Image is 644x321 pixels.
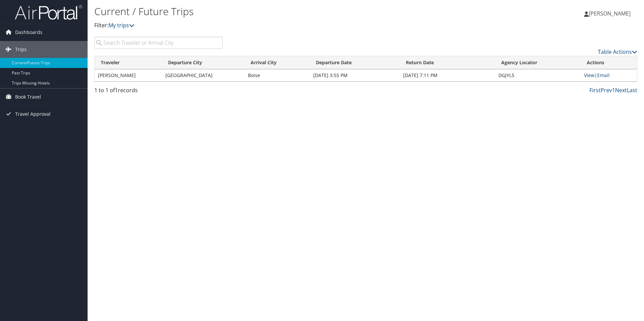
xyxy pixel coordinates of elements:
[589,86,601,94] a: First
[15,41,27,58] span: Trips
[495,69,581,81] td: DGJYL5
[400,56,495,69] th: Return Date: activate to sort column ascending
[589,10,631,17] span: [PERSON_NAME]
[584,72,594,78] a: View
[94,37,223,49] input: Search Traveler or Arrival City
[115,86,118,94] span: 1
[162,56,245,69] th: Departure City: activate to sort column ascending
[95,56,162,69] th: Traveler: activate to sort column ascending
[598,48,637,56] a: Table Actions
[15,24,42,41] span: Dashboards
[94,4,456,19] h1: Current / Future Trips
[310,56,400,69] th: Departure Date: activate to sort column descending
[615,86,627,94] a: Next
[601,86,612,94] a: Prev
[581,69,637,81] td: |
[597,72,610,78] a: Email
[94,21,456,30] p: Filter:
[310,69,400,81] td: [DATE] 3:55 PM
[581,56,637,69] th: Actions
[245,56,310,69] th: Arrival City: activate to sort column ascending
[15,88,41,105] span: Book Travel
[495,56,581,69] th: Agency Locator: activate to sort column ascending
[245,69,310,81] td: Boise
[400,69,495,81] td: [DATE] 7:11 PM
[612,86,615,94] a: 1
[584,3,637,24] a: [PERSON_NAME]
[108,22,134,29] a: My trips
[15,4,82,20] img: airportal-logo.png
[162,69,245,81] td: [GEOGRAPHIC_DATA]
[15,106,51,122] span: Travel Approval
[627,86,637,94] a: Last
[94,86,223,98] div: 1 to 1 of records
[95,69,162,81] td: [PERSON_NAME]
